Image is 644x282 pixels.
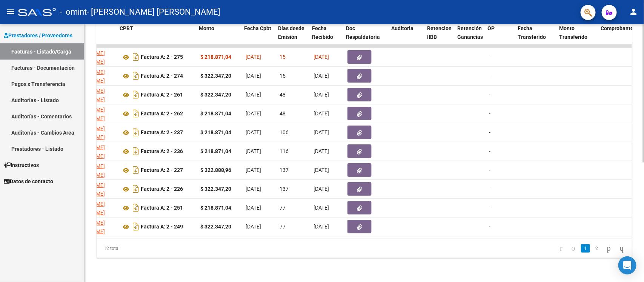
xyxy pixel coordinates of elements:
span: Instructivos [4,161,39,169]
li: page 2 [591,242,603,255]
strong: Factura A: 2 - 226 [141,186,183,192]
i: Descargar documento [131,126,141,138]
strong: $ 322.347,20 [200,92,231,98]
strong: $ 218.871,04 [200,148,231,154]
span: [DATE] [314,129,329,135]
strong: $ 322.347,20 [200,186,231,192]
span: - [489,224,490,230]
strong: $ 218.871,04 [200,110,231,116]
div: Open Intercom Messenger [618,256,636,274]
a: 1 [581,244,590,253]
i: Descargar documento [131,221,141,233]
strong: Factura A: 2 - 227 [141,167,183,173]
datatable-header-cell: Auditoria [388,20,424,54]
span: [DATE] [246,92,261,98]
span: 48 [280,92,286,98]
mat-icon: menu [6,7,15,16]
strong: $ 322.888,96 [200,167,231,173]
strong: Factura A: 2 - 236 [141,149,183,155]
span: [DATE] [246,73,261,79]
datatable-header-cell: Fecha Transferido [515,20,556,54]
datatable-header-cell: Retencion IIBB [424,20,454,54]
i: Descargar documento [131,70,141,82]
span: 116 [280,148,289,154]
span: - [489,92,490,98]
span: [DATE] [314,54,329,60]
span: Retención Ganancias [457,25,483,40]
span: [DATE] [246,167,261,173]
span: [DATE] [314,92,329,98]
span: - omint [60,4,87,20]
mat-icon: person [629,7,638,16]
strong: $ 322.347,20 [200,73,231,79]
i: Descargar documento [131,107,141,120]
span: [DATE] [314,73,329,79]
span: [DATE] [314,224,329,230]
span: Monto Transferido [559,25,587,40]
i: Descargar documento [131,89,141,101]
span: CPBT [120,25,133,31]
span: 106 [280,129,289,135]
datatable-header-cell: CPBT [117,20,196,54]
strong: Factura A: 2 - 262 [141,111,183,117]
span: [DATE] [314,110,329,116]
strong: Factura A: 2 - 275 [141,54,183,60]
span: Monto [199,25,214,31]
span: - [489,148,490,154]
strong: Factura A: 2 - 251 [141,205,183,211]
span: Fecha Recibido [312,25,333,40]
a: go to previous page [568,244,579,253]
strong: Factura A: 2 - 249 [141,224,183,230]
strong: $ 218.871,04 [200,129,231,135]
strong: $ 322.347,20 [200,224,231,230]
span: 15 [280,54,286,60]
a: 2 [592,244,601,253]
i: Descargar documento [131,183,141,195]
span: Comprobante [601,25,633,31]
span: Auditoria [391,25,413,31]
span: 15 [280,73,286,79]
strong: Factura A: 2 - 274 [141,73,183,79]
strong: $ 218.871,04 [200,54,231,60]
i: Descargar documento [131,202,141,214]
datatable-header-cell: Monto Transferido [556,20,598,54]
a: go to next page [604,244,614,253]
span: [DATE] [314,148,329,154]
strong: Factura A: 2 - 237 [141,130,183,136]
div: 12 total [97,239,202,258]
span: [DATE] [246,186,261,192]
span: [DATE] [314,186,329,192]
span: 77 [280,205,286,211]
datatable-header-cell: Días desde Emisión [275,20,309,54]
datatable-header-cell: Fecha Cpbt [241,20,275,54]
span: [DATE] [246,129,261,135]
span: Fecha Transferido [518,25,546,40]
datatable-header-cell: Doc Respaldatoria [343,20,388,54]
span: [DATE] [246,148,261,154]
span: [DATE] [314,205,329,211]
span: - [489,205,490,211]
span: 48 [280,110,286,116]
span: - [489,73,490,79]
span: [DATE] [246,110,261,116]
span: Doc Respaldatoria [346,25,380,40]
span: [DATE] [246,205,261,211]
datatable-header-cell: Retención Ganancias [454,20,484,54]
span: Prestadores / Proveedores [4,31,72,40]
a: go to first page [556,244,566,253]
span: Retencion IIBB [427,25,452,40]
span: 137 [280,186,289,192]
span: - [489,167,490,173]
datatable-header-cell: Fecha Recibido [309,20,343,54]
span: [DATE] [314,167,329,173]
strong: $ 218.871,04 [200,205,231,211]
i: Descargar documento [131,51,141,63]
li: page 1 [580,242,591,255]
span: [DATE] [246,54,261,60]
i: Descargar documento [131,164,141,176]
span: [DATE] [246,224,261,230]
span: - [489,110,490,116]
span: 77 [280,224,286,230]
span: Datos de contacto [4,177,53,185]
span: OP [487,25,495,31]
